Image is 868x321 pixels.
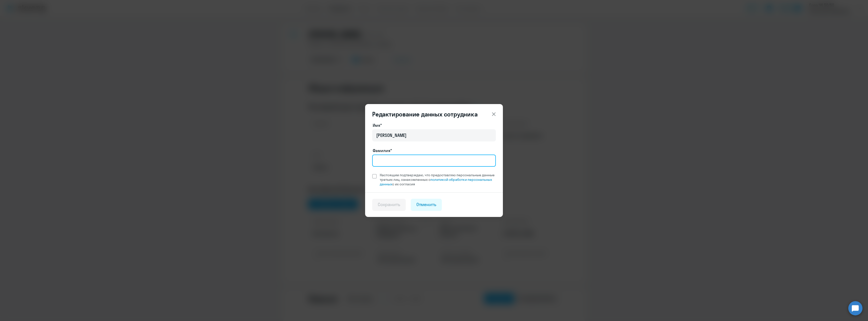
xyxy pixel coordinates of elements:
button: Отменить [411,199,442,211]
span: Настоящим подтверждаю, что предоставляю персональные данные третьих лиц, ознакомленных с с их сог... [380,173,496,186]
div: Отменить [416,201,437,208]
button: Сохранить [372,199,406,211]
a: политикой обработки персональных данных [380,177,492,186]
div: Сохранить [378,201,400,208]
header: Редактирование данных сотрудника [365,110,503,118]
label: Фамилия* [373,147,392,154]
